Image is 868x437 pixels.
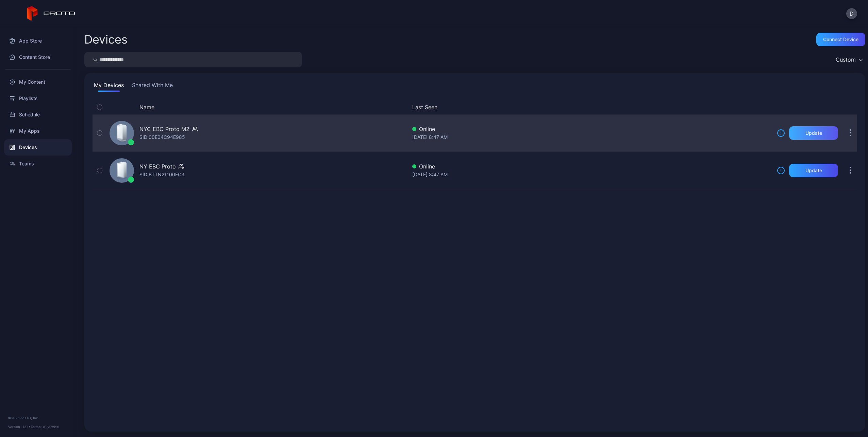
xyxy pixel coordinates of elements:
div: [DATE] 8:47 AM [412,171,771,179]
div: Connect device [823,37,858,42]
div: NYC EBC Proto M2 [139,125,189,133]
span: Version 1.13.1 • [8,425,31,429]
button: Update [789,164,838,177]
a: Teams [4,156,72,172]
a: Schedule [4,107,72,123]
a: Devices [4,139,72,156]
div: Update Device [774,103,835,111]
h2: Devices [84,33,128,46]
button: Update [789,126,838,140]
div: [DATE] 8:47 AM [412,133,771,141]
button: Connect device [816,33,865,46]
div: Update [805,130,822,136]
div: Online [412,125,771,133]
button: Custom [832,52,865,67]
div: © 2025 PROTO, Inc. [8,415,68,421]
div: Update [805,168,822,173]
button: Shared With Me [131,81,174,92]
div: SID: BTTN21100FC3 [139,171,184,179]
div: Custom [836,56,856,63]
a: My Content [4,74,72,90]
button: D [846,8,857,19]
a: App Store [4,33,72,49]
button: My Devices [93,81,125,92]
a: Content Store [4,49,72,65]
a: My Apps [4,123,72,139]
button: Name [139,103,154,111]
div: NY EBC Proto [139,162,176,171]
div: Online [412,162,771,171]
a: Terms Of Service [31,425,59,429]
a: Playlists [4,90,72,107]
div: SID: 00E04C94E985 [139,133,185,141]
button: Last Seen [412,103,769,111]
div: Options [844,103,857,111]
